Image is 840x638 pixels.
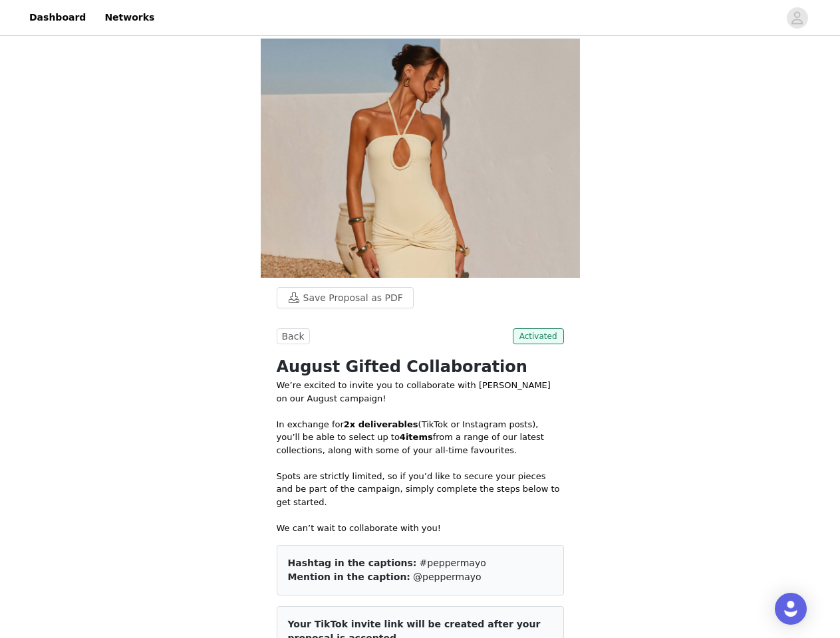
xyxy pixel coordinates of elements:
p: We’re excited to invite you to collaborate with [PERSON_NAME] on our August campaign! [277,379,564,405]
strong: 2x deliverables [344,419,418,429]
p: In exchange for (TikTok or Instagram posts), you’ll be able to select up to from a range of our l... [277,418,564,457]
span: Mention in the caption: [288,572,410,582]
strong: items [406,432,433,442]
h1: August Gifted Collaboration [277,355,564,379]
strong: 4 [400,432,406,442]
span: @peppermayo [413,572,481,582]
p: We can’t wait to collaborate with you! [277,522,564,535]
img: campaign image [261,39,580,278]
span: Hashtag in the captions: [288,558,417,568]
a: Dashboard [21,3,94,33]
a: Networks [96,3,162,33]
div: Open Intercom Messenger [775,593,807,625]
span: #peppermayo [420,558,486,568]
button: Save Proposal as PDF [277,287,414,308]
div: avatar [791,7,803,29]
button: Back [277,328,310,344]
span: Activated [513,328,564,344]
p: Spots are strictly limited, so if you’d like to secure your pieces and be part of the campaign, s... [277,470,564,509]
